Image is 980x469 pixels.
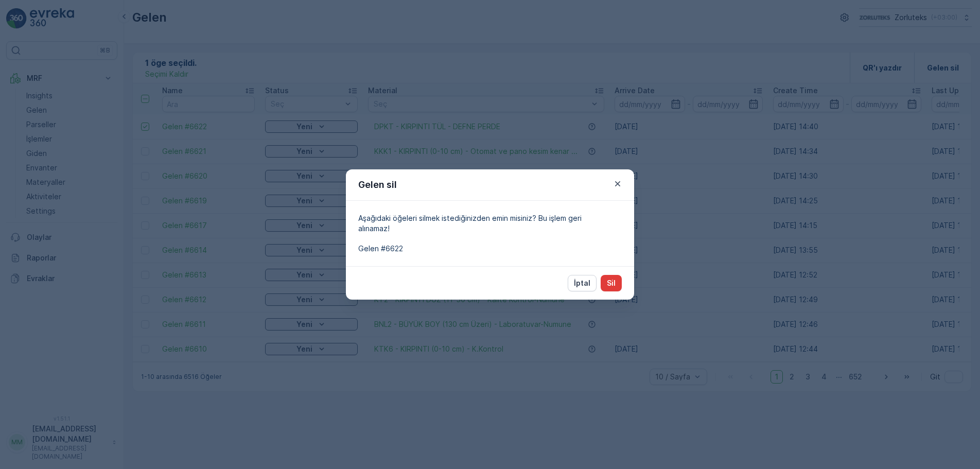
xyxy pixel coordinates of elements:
[574,278,590,288] p: İptal
[607,278,616,288] p: Sil
[601,275,622,291] button: Sil
[568,275,597,291] button: İptal
[358,244,622,254] span: Gelen #6622
[358,178,397,192] p: Gelen sil
[358,213,612,234] p: Aşağıdaki öğeleri silmek istediğinizden emin misiniz? Bu işlem geri alınamaz!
